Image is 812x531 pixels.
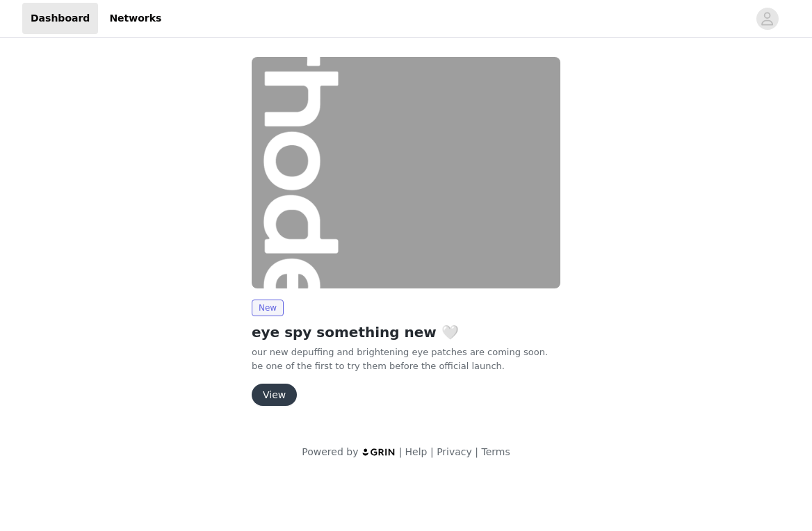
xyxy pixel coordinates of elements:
[430,446,434,457] span: |
[362,448,396,457] img: logo
[405,446,428,457] a: Help
[252,300,284,316] span: New
[437,446,472,457] a: Privacy
[252,322,560,343] h2: eye spy something new 🤍
[252,390,297,400] a: View
[252,384,297,406] button: View
[22,3,98,34] a: Dashboard
[481,446,510,457] a: Terms
[252,345,560,373] p: our new depuffing and brightening eye patches are coming soon. be one of the first to try them be...
[101,3,170,34] a: Networks
[475,446,478,457] span: |
[252,57,560,288] img: rhode skin
[302,446,358,457] span: Powered by
[761,8,774,30] div: avatar
[399,446,403,457] span: |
